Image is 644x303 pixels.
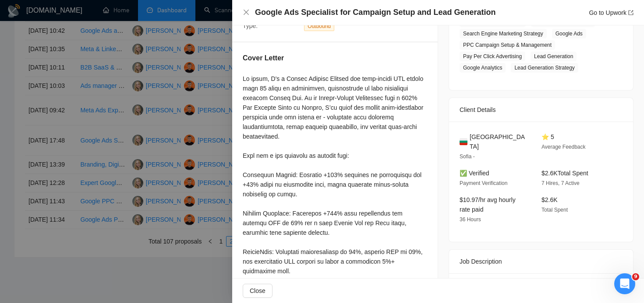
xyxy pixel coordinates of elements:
[552,29,586,38] span: Google Ads
[460,196,516,213] span: $10.97/hr avg hourly rate paid
[511,63,578,73] span: Lead Generation Strategy
[243,22,258,29] span: Type:
[614,273,635,294] iframe: Intercom live chat
[541,133,554,140] span: ⭐ 5
[460,52,525,61] span: Pay Per Click Advertising
[541,170,588,177] span: $2.6K Total Spent
[460,98,623,122] div: Client Details
[243,284,272,298] button: Close
[460,216,481,223] span: 36 Hours
[470,132,527,151] span: [GEOGRAPHIC_DATA]
[460,153,475,160] span: Sofia -
[531,52,577,61] span: Lead Generation
[460,63,506,73] span: Google Analytics
[541,180,580,186] span: 7 Hires, 7 Active
[250,286,265,296] span: Close
[460,29,547,38] span: Search Engine Marketing Strategy
[541,207,568,213] span: Total Spent
[243,9,250,16] span: close
[460,250,623,273] div: Job Description
[460,137,467,146] img: 🇧🇬
[541,196,558,203] span: $2.6K
[460,40,555,50] span: PPC Campaign Setup & Management
[541,144,586,150] span: Average Feedback
[304,21,334,31] span: Outbound
[255,7,495,18] h4: Google Ads Specialist for Campaign Setup and Lead Generation
[460,170,489,177] span: ✅ Verified
[589,9,633,16] a: Go to Upworkexport
[243,53,284,63] h5: Cover Letter
[628,10,633,15] span: export
[243,9,250,16] button: Close
[460,180,507,186] span: Payment Verification
[632,273,639,280] span: 9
